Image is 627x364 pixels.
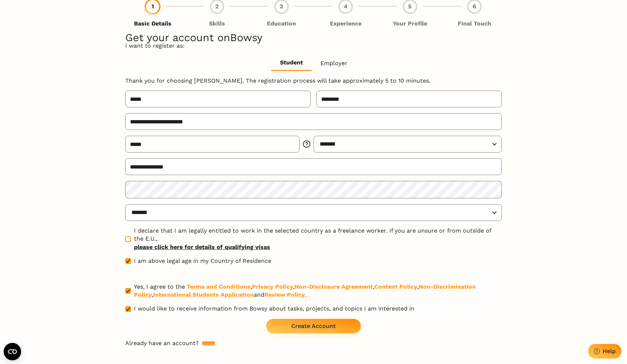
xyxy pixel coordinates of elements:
button: Open CMP widget [4,343,21,360]
button: Create Account [266,319,361,333]
p: Experience [330,20,362,28]
span: I am above legal age in my Country of Residence [134,257,271,265]
a: Review Policy [264,291,305,298]
span: I would like to receive information from Bowsy about tasks, projects, and topics I am interested in [134,305,414,313]
span: I declare that I am legally entitled to work in the selected country as a freelance worker. If yo... [134,227,501,251]
p: I want to register as: [125,42,501,50]
span: Bowsy [230,31,263,44]
a: Content Policy [374,283,417,290]
a: please click here for details of qualifying visas [134,243,501,251]
h1: Get your account on [125,33,501,41]
div: Help [603,348,616,355]
p: Already have an account? [125,339,501,347]
a: Terms and Conditions [187,283,251,290]
a: International Students Application [153,291,254,298]
p: Skills [209,20,225,28]
span: Yes, I agree to the , , , , , and . [134,283,501,299]
p: Basic Details [134,20,171,28]
button: Student [271,56,312,71]
button: Help [588,344,622,359]
a: Privacy Policy [252,283,293,290]
a: Non-Disclosure Agreement [295,283,373,290]
button: Employer [312,56,356,71]
p: Education [267,20,296,28]
p: Thank you for choosing [PERSON_NAME]. The registration process will take approximately 5 to 10 mi... [125,77,501,85]
p: Your Profile [393,20,427,28]
p: Final Touch [458,20,491,28]
div: Create Account [291,323,336,329]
